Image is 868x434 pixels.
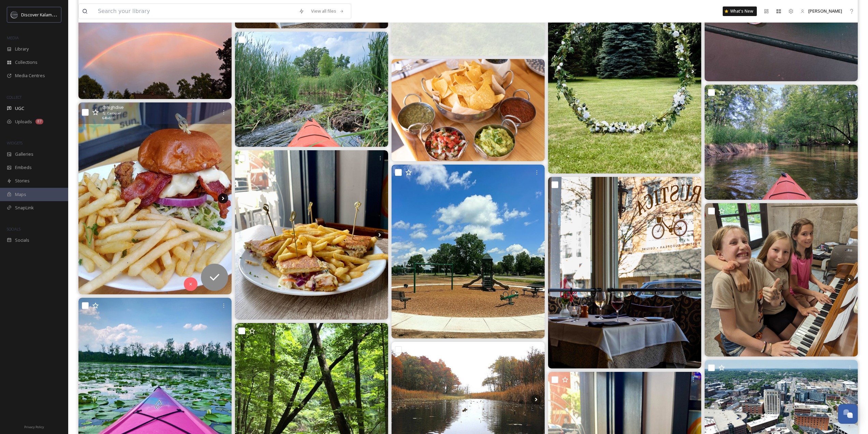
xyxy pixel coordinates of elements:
[235,32,388,147] img: Tuesday, Three Lakes chain, Kalamazoo County: While paddling the creek to the west lake, I had to...
[392,165,545,338] img: 🚧 NEW BUILD, NEW FUN! 🛝✨ We just installed this awesome commercial play area in a brand-new Allen...
[15,46,29,52] span: Library
[7,226,20,232] span: SOCIALS
[15,72,45,79] span: Media Centres
[235,150,388,320] img: Happy Fourth of July! 🎆 🎇 We’re OPEN UNTIL 9:00! So stop out! #kalamazoofoodie #downtownfood #hap...
[35,119,43,124] div: 87
[392,59,545,161] img: It's a perfect Summer day! Stop in for House Tortilla Chips and dips. #rocakzoo #downtownkalamazo...
[548,177,701,368] img: Start your holiday weekend tonight with us. Make the most of the Michigan Summer with our outdoor...
[705,85,858,200] img: When I kayak, I have to explore everything that looks interesting. I find cool places that most k...
[723,6,757,16] a: What's New
[7,140,23,145] span: WIDGETS
[24,422,44,431] a: Privacy Policy
[21,11,62,18] span: Discover Kalamazoo
[11,11,18,18] img: channels4_profile.jpg
[15,164,32,171] span: Embeds
[94,4,295,19] input: Search your library
[107,111,121,116] span: Carousel
[808,8,842,14] span: [PERSON_NAME]
[102,104,124,111] span: @ highdive
[838,404,858,424] button: Open Chat
[78,102,232,294] img: Special // Crispy Chicken Bacon Ranch! THIRSTY THURSDAY! Happy Hour starts at 2:00 and doesn’t en...
[7,95,21,100] span: COLLECT
[15,178,30,184] span: Stories
[15,191,26,198] span: Maps
[7,35,19,40] span: MEDIA
[705,203,858,356] img: What a fantastic week at Piano Camp! 🎹 We welcomed 23 Day Campers and 16 Overnight Campers for a ...
[797,4,845,18] a: [PERSON_NAME]
[15,105,24,112] span: UGC
[15,205,34,211] span: SnapLink
[15,151,33,157] span: Galleries
[15,237,29,243] span: Socials
[15,59,38,66] span: Collections
[308,4,348,18] a: View all files
[24,425,44,429] span: Privacy Policy
[15,118,32,125] span: Uploads
[102,116,114,121] span: 648 x 811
